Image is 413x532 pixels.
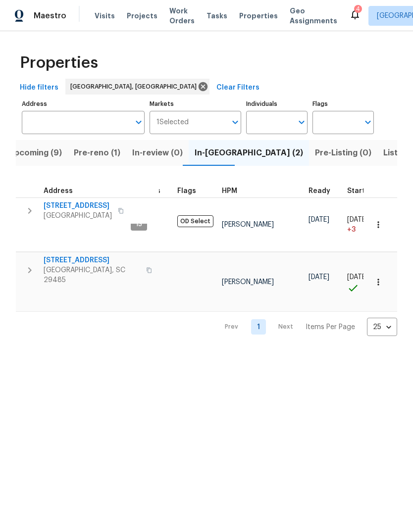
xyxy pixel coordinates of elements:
[239,11,278,21] span: Properties
[222,279,274,286] span: [PERSON_NAME]
[343,197,378,252] td: Project started 3 days late
[347,216,368,223] span: [DATE]
[44,265,140,285] span: [GEOGRAPHIC_DATA], SC 29485
[312,101,374,107] label: Flags
[347,274,368,281] span: [DATE]
[127,11,157,21] span: Projects
[16,79,62,97] button: Hide filters
[34,11,66,21] span: Maestro
[222,221,274,228] span: [PERSON_NAME]
[44,211,112,221] span: [GEOGRAPHIC_DATA]
[132,115,146,129] button: Open
[306,322,355,332] p: Items Per Page
[309,188,339,194] div: Earliest renovation start date (first business day after COE or Checkout)
[44,201,112,211] span: [STREET_ADDRESS]
[212,79,263,97] button: Clear Filters
[132,220,146,229] span: 13
[70,82,201,92] span: [GEOGRAPHIC_DATA], [GEOGRAPHIC_DATA]
[206,12,227,19] span: Tasks
[290,6,337,26] span: Geo Assignments
[347,188,365,194] span: Start
[347,225,356,235] span: + 3
[228,115,242,129] button: Open
[20,58,98,68] span: Properties
[74,146,120,160] span: Pre-reno (1)
[169,6,195,26] span: Work Orders
[309,216,329,223] span: [DATE]
[95,11,115,21] span: Visits
[65,79,209,95] div: [GEOGRAPHIC_DATA], [GEOGRAPHIC_DATA]
[20,82,58,94] span: Hide filters
[309,188,330,194] span: Ready
[361,115,375,129] button: Open
[44,255,140,265] span: [STREET_ADDRESS]
[315,146,371,160] span: Pre-Listing (0)
[343,252,378,312] td: Project started on time
[295,115,309,129] button: Open
[22,101,145,107] label: Address
[222,188,237,194] span: HPM
[177,215,213,227] span: OD Select
[195,146,303,160] span: In-[GEOGRAPHIC_DATA] (2)
[156,118,189,127] span: 1 Selected
[216,82,259,94] span: Clear Filters
[246,101,308,107] label: Individuals
[251,319,266,335] a: Goto page 1
[44,188,73,194] span: Address
[8,146,62,160] span: Upcoming (9)
[132,146,183,160] span: In-review (0)
[215,318,397,336] nav: Pagination Navigation
[347,188,374,194] div: Actual renovation start date
[367,314,397,340] div: 25
[150,101,242,107] label: Markets
[309,274,329,281] span: [DATE]
[177,188,196,194] span: Flags
[356,4,360,14] div: 4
